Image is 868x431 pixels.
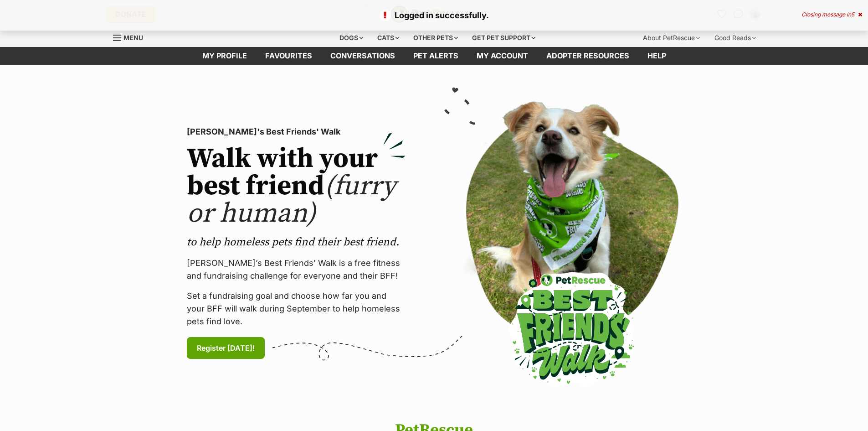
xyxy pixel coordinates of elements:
[187,235,406,249] p: to help homeless pets find their best friend.
[371,29,406,47] div: Cats
[123,34,143,42] span: Menu
[187,145,406,228] h2: Walk with your best friend
[466,29,542,47] div: Get pet support
[637,29,706,47] div: About PetRescue
[113,29,149,45] a: Menu
[467,47,537,65] a: My account
[256,47,321,65] a: Favourites
[537,47,638,65] a: Adopter resources
[333,29,370,47] div: Dogs
[187,290,406,328] p: Set a fundraising goal and choose how far you and your BFF will walk during September to help hom...
[187,169,396,231] span: (furry or human)
[187,125,406,138] p: [PERSON_NAME]'s Best Friends' Walk
[708,29,762,47] div: Good Reads
[187,337,265,359] a: Register [DATE]!
[193,47,256,65] a: My profile
[321,47,404,65] a: conversations
[197,343,255,353] span: Register [DATE]!
[638,47,675,65] a: Help
[404,47,467,65] a: Pet alerts
[407,29,464,47] div: Other pets
[187,257,406,282] p: [PERSON_NAME]’s Best Friends' Walk is a free fitness and fundraising challenge for everyone and t...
